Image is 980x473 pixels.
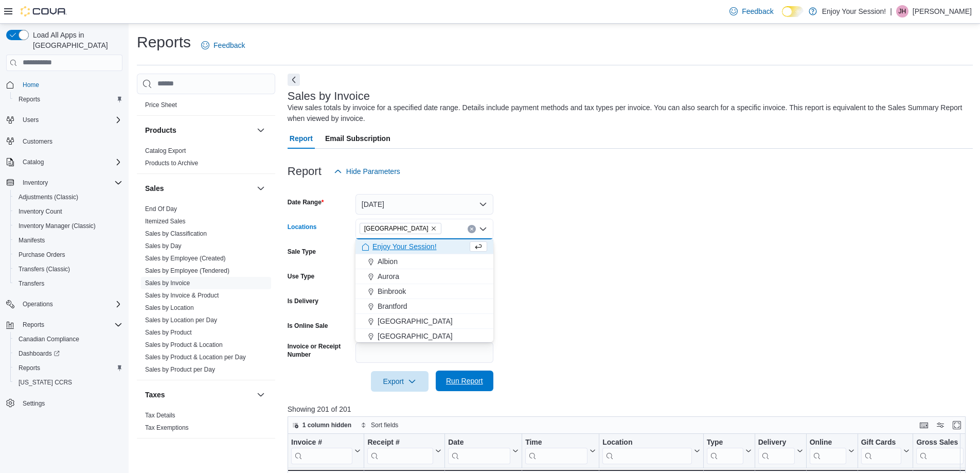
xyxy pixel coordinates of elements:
[861,438,910,464] button: Gift Cards
[14,263,122,275] span: Transfers (Classic)
[355,329,493,344] button: [GEOGRAPHIC_DATA]
[707,438,743,448] div: Type
[916,438,964,464] div: Gross Sales
[145,341,223,348] a: Sales by Product & Location
[916,438,972,464] button: Gross Sales
[19,177,52,189] button: Inventory
[378,256,398,267] span: Albion
[19,79,43,91] a: Home
[14,362,44,374] a: Reports
[145,125,253,135] button: Products
[19,156,48,168] button: Catalog
[896,5,908,17] div: Jason Hamilton
[288,102,968,124] div: View sales totals by invoice for a specified date range. Details include payment methods and tax ...
[10,204,127,219] button: Inventory Count
[346,166,400,177] span: Hide Parameters
[19,78,122,91] span: Home
[918,419,930,431] button: Keyboard shortcuts
[431,225,437,232] button: Remove Wasaga Beach from selection in this group
[14,249,122,261] span: Purchase Orders
[145,205,177,213] span: End Of Day
[360,223,441,234] span: Wasaga Beach
[23,81,39,89] span: Home
[145,411,175,419] span: Tax Details
[288,342,351,359] label: Invoice or Receipt Number
[23,116,39,124] span: Users
[145,267,229,274] a: Sales by Employee (Tendered)
[19,135,57,148] a: Customers
[899,5,906,17] span: JH
[377,371,422,392] span: Export
[137,145,275,173] div: Products
[14,263,74,275] a: Transfers (Classic)
[145,304,194,311] a: Sales by Location
[291,438,361,464] button: Invoice #
[355,299,493,314] button: Brantford
[145,365,215,374] span: Sales by Product per Day
[14,93,44,106] a: Reports
[372,241,437,252] span: Enjoy Your Session!
[14,205,122,218] span: Inventory Count
[355,239,493,254] button: Enjoy Your Session!
[525,438,587,464] div: Time
[145,101,177,109] span: Price Sheet
[145,390,165,400] h3: Taxes
[19,95,40,103] span: Reports
[145,291,219,300] span: Sales by Invoice & Product
[14,333,83,345] a: Canadian Compliance
[213,40,245,50] span: Feedback
[14,234,122,247] span: Manifests
[10,219,127,233] button: Inventory Manager (Classic)
[325,128,390,149] span: Email Subscription
[145,125,176,135] h3: Products
[378,301,407,311] span: Brantford
[19,265,70,273] span: Transfers (Classic)
[145,316,217,324] span: Sales by Location per Day
[934,419,947,431] button: Display options
[19,251,65,259] span: Purchase Orders
[355,194,493,215] button: [DATE]
[861,438,902,448] div: Gift Cards
[913,5,972,17] p: [PERSON_NAME]
[479,225,487,233] button: Close list of options
[916,438,964,448] div: Gross Sales
[145,328,192,337] span: Sales by Product
[446,376,483,386] span: Run Report
[288,198,324,206] label: Date Range
[19,193,78,201] span: Adjustments (Classic)
[145,230,207,238] span: Sales by Classification
[145,160,198,167] a: Products to Archive
[14,277,48,290] a: Transfers
[288,248,316,256] label: Sale Type
[810,438,846,448] div: Online
[145,424,189,431] a: Tax Exemptions
[145,242,182,250] a: Sales by Day
[707,438,743,464] div: Type
[19,279,44,288] span: Transfers
[355,254,493,269] button: Albion
[10,346,127,361] a: Dashboards
[355,269,493,284] button: Aurora
[371,421,398,429] span: Sort fields
[145,242,182,250] span: Sales by Day
[145,341,223,349] span: Sales by Product & Location
[2,113,127,127] button: Users
[19,114,122,126] span: Users
[145,254,226,262] span: Sales by Employee (Created)
[602,438,692,464] div: Location
[145,159,198,167] span: Products to Archive
[602,438,700,464] button: Location
[145,279,190,287] span: Sales by Invoice
[23,137,52,146] span: Customers
[145,353,246,361] span: Sales by Product & Location per Day
[291,438,352,464] div: Invoice #
[145,218,186,225] a: Itemized Sales
[14,362,122,374] span: Reports
[2,155,127,169] button: Catalog
[29,30,122,50] span: Load All Apps in [GEOGRAPHIC_DATA]
[145,147,186,154] a: Catalog Export
[302,421,351,429] span: 1 column hidden
[448,438,510,448] div: Date
[448,438,510,464] div: Date
[137,409,275,438] div: Taxes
